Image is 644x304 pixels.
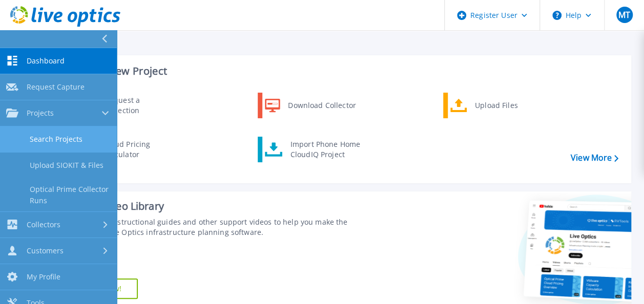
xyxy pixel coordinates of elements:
div: Support Video Library [60,200,362,213]
span: Customers [27,246,64,255]
div: Import Phone Home CloudIQ Project [285,139,365,160]
div: Cloud Pricing Calculator [99,139,175,160]
a: View More [571,153,618,163]
div: Find tutorials, instructional guides and other support videos to help you make the most of your L... [60,217,362,237]
a: Cloud Pricing Calculator [72,137,177,162]
a: Download Collector [258,93,363,118]
a: Upload Files [443,93,548,118]
span: Dashboard [27,56,65,66]
span: Collectors [27,220,60,229]
span: MT [618,11,630,19]
div: Download Collector [283,95,360,116]
div: Request a Collection [100,95,175,116]
h3: Start a New Project [73,66,618,77]
span: My Profile [27,272,60,281]
a: Request a Collection [72,93,177,118]
div: Upload Files [470,95,546,116]
span: Request Capture [27,82,85,92]
span: Projects [27,108,54,118]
